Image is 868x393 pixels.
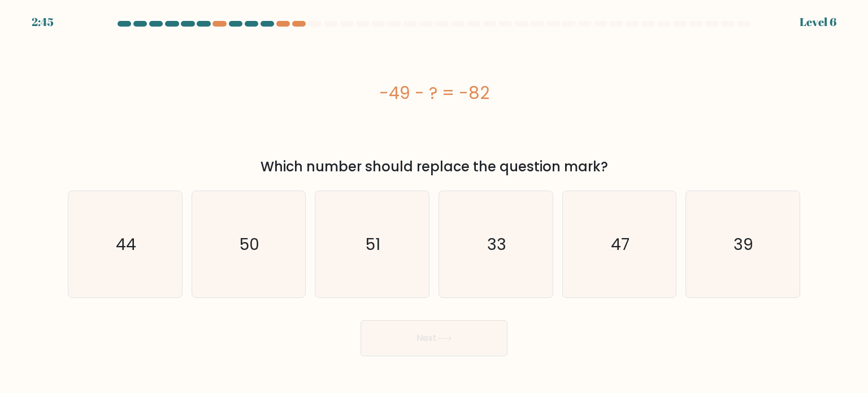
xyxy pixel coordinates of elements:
text: 51 [366,232,381,255]
text: 39 [734,232,754,255]
button: Next [361,320,507,356]
text: 50 [240,232,259,255]
text: 33 [487,232,506,255]
text: 44 [116,232,136,255]
div: Level 6 [800,14,836,31]
div: -49 - ? = -82 [68,80,800,106]
div: 2:45 [32,14,54,31]
div: Which number should replace the question mark? [75,157,793,177]
text: 47 [611,232,630,255]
